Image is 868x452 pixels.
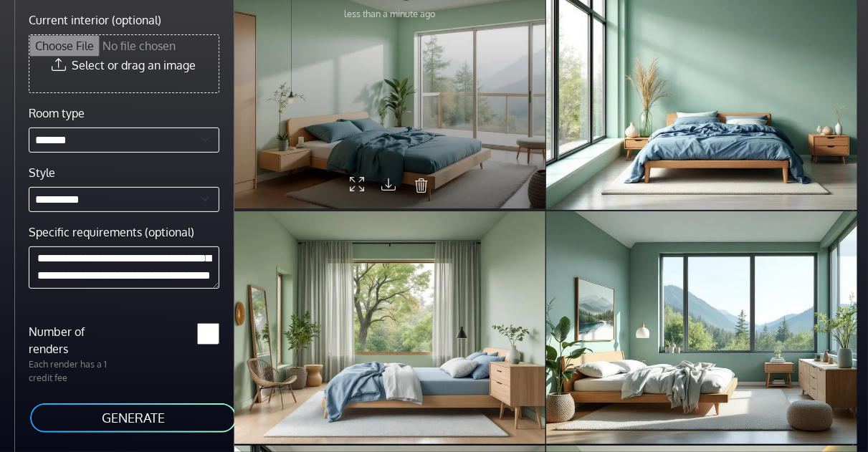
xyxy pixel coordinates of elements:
[29,164,55,181] label: Style
[29,402,238,434] button: GENERATE
[338,7,442,21] p: less than a minute ago
[20,357,124,385] p: Each render has a 1 credit fee
[29,223,194,241] label: Specific requirements (optional)
[20,323,124,357] label: Number of renders
[29,11,161,29] label: Current interior (optional)
[29,105,85,122] label: Room type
